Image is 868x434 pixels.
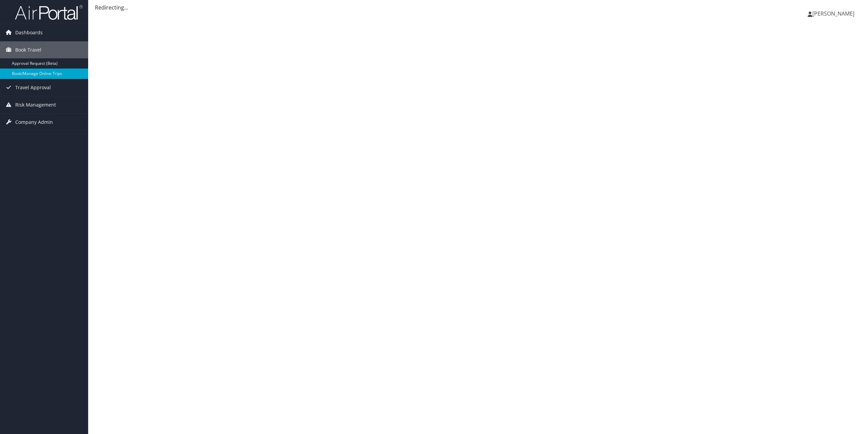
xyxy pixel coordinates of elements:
span: Travel Approval [15,79,51,96]
div: Redirecting... [95,3,861,12]
img: airportal-logo.png [15,4,83,20]
span: Dashboards [15,24,43,41]
span: Book Travel [15,41,41,58]
span: Risk Management [15,96,56,113]
span: Company Admin [15,114,53,131]
a: [PERSON_NAME] [808,3,861,24]
span: [PERSON_NAME] [812,10,854,17]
